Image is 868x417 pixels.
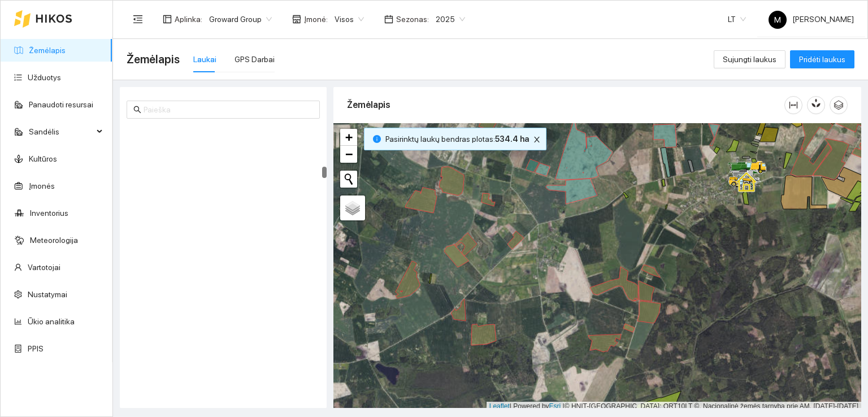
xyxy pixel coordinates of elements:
div: GPS Darbai [235,53,275,66]
a: Vartotojai [28,263,60,272]
a: Panaudoti resursai [29,100,93,109]
a: Ūkio analitika [28,317,75,326]
span: Sandėlis [29,120,93,143]
span: [PERSON_NAME] [769,15,854,24]
span: − [345,147,353,161]
span: Pridėti laukus [799,53,845,66]
span: Sujungti laukus [723,53,776,66]
span: Įmonė : [304,13,328,25]
a: Sujungti laukus [714,55,785,64]
a: Užduotys [28,73,61,82]
div: Laukai [193,53,216,66]
button: Sujungti laukus [714,50,785,68]
a: Meteorologija [30,236,78,245]
span: calendar [384,15,393,24]
span: Pasirinktų laukų bendras plotas : [385,133,529,145]
div: | Powered by © HNIT-[GEOGRAPHIC_DATA]; ORT10LT ©, Nacionalinė žemės tarnyba prie AM, [DATE]-[DATE] [487,402,861,411]
button: column-width [784,96,802,114]
span: Visos [335,11,364,28]
span: column-width [785,101,802,110]
span: LT [728,11,746,28]
button: menu-fold [127,8,149,31]
span: 2025 [436,11,465,28]
span: M [774,11,781,29]
a: Žemėlapis [29,46,66,55]
a: Inventorius [30,208,68,218]
span: layout [163,15,172,24]
span: close [531,136,543,144]
span: menu-fold [133,14,143,24]
button: Initiate a new search [340,171,357,188]
div: Žemėlapis [347,89,784,121]
span: Groward Group [209,11,272,28]
button: close [530,133,544,146]
a: PPIS [28,344,44,353]
span: search [133,106,141,114]
span: Aplinka : [175,13,202,25]
a: Nustatymai [28,290,67,299]
a: Layers [340,196,365,220]
a: Leaflet [489,402,510,410]
a: Pridėti laukus [790,55,854,64]
a: Zoom in [340,129,357,146]
span: Sezonas : [396,13,429,25]
span: + [345,130,353,144]
b: 534.4 ha [495,134,529,144]
a: Įmonės [29,181,55,190]
a: Esri [549,402,561,410]
input: Paieška [144,103,313,116]
span: shop [292,15,301,24]
span: info-circle [373,135,381,143]
span: | [563,402,565,410]
button: Pridėti laukus [790,50,854,68]
span: Žemėlapis [127,50,180,68]
a: Kultūros [29,154,57,163]
a: Zoom out [340,146,357,163]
